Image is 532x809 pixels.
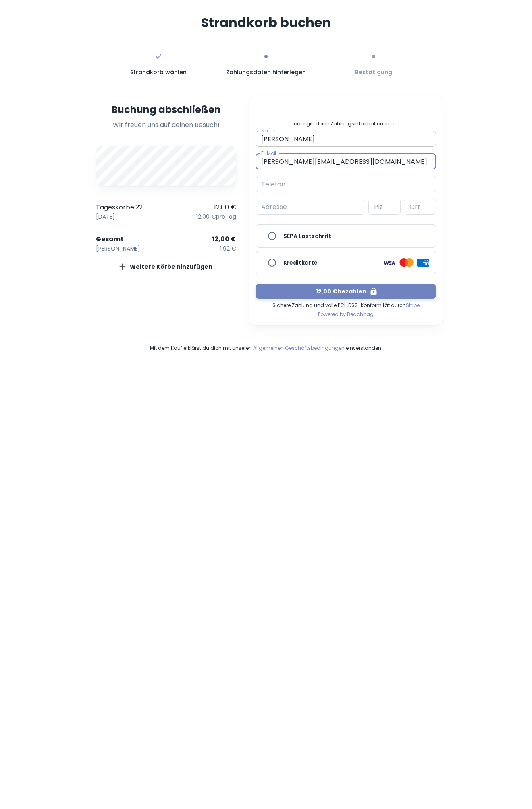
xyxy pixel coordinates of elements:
[283,232,331,240] h6: SEPA Lastschrift
[283,258,318,267] h6: Kreditkarte
[89,345,443,352] span: Mit dem Kauf erklärst du dich mit unseren einverstanden.
[272,299,420,309] span: Sichere Zahlung und volle PCI-DSS-Konformität durch
[318,311,374,318] span: Powered by Beachbag
[96,212,115,221] p: [DATE]
[96,234,124,244] p: Gesamt
[96,244,141,253] p: [PERSON_NAME].
[256,102,436,117] iframe: Sicherer Rahmen für Zahlungs-Schaltfläche
[216,68,317,77] span: Zahlungsdaten hinterlegen
[96,102,236,117] h4: Buchung abschließen
[89,13,443,32] h3: Strandkorb buchen
[96,120,236,130] p: Wir freuen uns auf deinen Besuch!
[323,68,424,77] span: Bestätigung
[261,150,276,157] label: E-Mail
[294,120,398,128] span: oder gib deine Zahlungsinformationen ein
[196,212,236,221] p: 12,00 € pro Tag
[399,258,414,268] img: logo card
[417,259,429,267] img: logo card
[318,309,374,319] a: Powered by Beachbag
[108,68,209,77] span: Strandkorb wählen
[261,127,275,134] label: Name
[256,284,436,299] button: 12,00 €bezahlen
[220,244,236,253] p: 1,92 €
[96,203,143,212] p: Tageskörbe : 22
[253,345,345,351] a: Allgemeinen Geschäftsbedingungen
[212,234,236,244] p: 12,00 €
[382,258,396,268] img: logo card
[406,302,420,309] a: Stripe
[368,199,401,215] input: Postal code
[214,203,236,212] p: 12,00 €
[96,259,236,274] button: Weitere Körbe hinzufügen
